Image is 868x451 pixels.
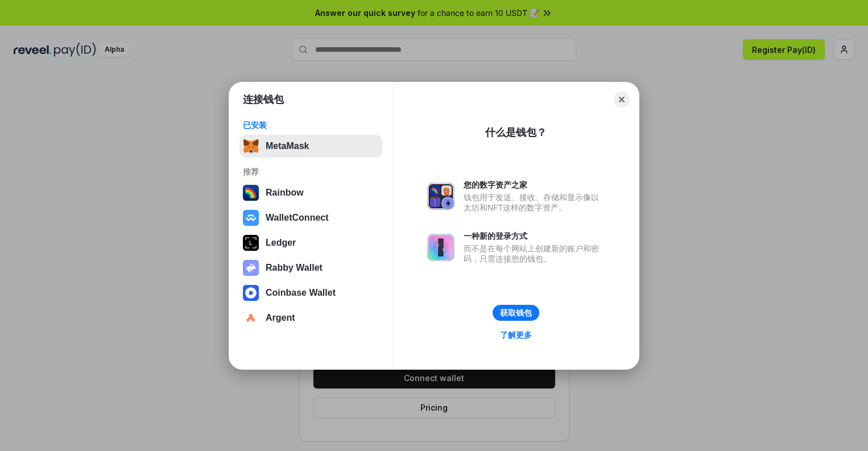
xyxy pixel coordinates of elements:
a: 了解更多 [493,328,539,342]
div: 什么是钱包？ [485,126,547,139]
img: svg+xml,%3Csvg%20xmlns%3D%22http%3A%2F%2Fwww.w3.org%2F2000%2Fsvg%22%20fill%3D%22none%22%20viewBox... [243,260,259,276]
div: 已安装 [243,120,379,130]
img: svg+xml,%3Csvg%20width%3D%2228%22%20height%3D%2228%22%20viewBox%3D%220%200%2028%2028%22%20fill%3D... [243,310,259,326]
div: 了解更多 [500,330,532,340]
h1: 连接钱包 [243,93,284,106]
div: MetaMask [266,141,309,151]
div: Argent [266,313,295,323]
div: 您的数字资产之家 [464,180,605,190]
div: WalletConnect [266,213,329,223]
div: 推荐 [243,167,379,177]
button: MetaMask [239,135,382,158]
button: Coinbase Wallet [239,282,382,304]
button: Ledger [239,231,382,254]
img: svg+xml,%3Csvg%20fill%3D%22none%22%20height%3D%2233%22%20viewBox%3D%220%200%2035%2033%22%20width%... [243,138,259,154]
img: svg+xml,%3Csvg%20width%3D%22120%22%20height%3D%22120%22%20viewBox%3D%220%200%20120%20120%22%20fil... [243,185,259,201]
img: svg+xml,%3Csvg%20xmlns%3D%22http%3A%2F%2Fwww.w3.org%2F2000%2Fsvg%22%20fill%3D%22none%22%20viewBox... [427,183,454,210]
div: Ledger [266,238,296,248]
div: 一种新的登录方式 [464,231,605,241]
button: 获取钱包 [493,305,539,321]
img: svg+xml,%3Csvg%20width%3D%2228%22%20height%3D%2228%22%20viewBox%3D%220%200%2028%2028%22%20fill%3D... [243,285,259,301]
div: 获取钱包 [500,308,532,318]
img: svg+xml,%3Csvg%20xmlns%3D%22http%3A%2F%2Fwww.w3.org%2F2000%2Fsvg%22%20fill%3D%22none%22%20viewBox... [427,234,454,261]
div: Rabby Wallet [266,263,323,273]
button: Rabby Wallet [239,256,382,279]
button: Rainbow [239,181,382,204]
img: svg+xml,%3Csvg%20xmlns%3D%22http%3A%2F%2Fwww.w3.org%2F2000%2Fsvg%22%20width%3D%2228%22%20height%3... [243,235,259,251]
div: Coinbase Wallet [266,288,336,298]
div: 钱包用于发送、接收、存储和显示像以太坊和NFT这样的数字资产。 [464,192,605,213]
img: svg+xml,%3Csvg%20width%3D%2228%22%20height%3D%2228%22%20viewBox%3D%220%200%2028%2028%22%20fill%3D... [243,210,259,226]
button: Argent [239,307,382,329]
div: 而不是在每个网站上创建新的账户和密码，只需连接您的钱包。 [464,243,605,264]
div: Rainbow [266,188,304,198]
button: WalletConnect [239,206,382,229]
button: Close [614,92,630,107]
